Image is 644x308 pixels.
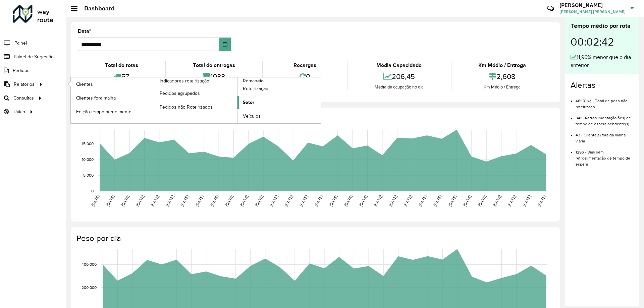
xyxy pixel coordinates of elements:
[77,5,115,12] h2: Dashboard
[559,9,626,15] span: [PERSON_NAME] [PERSON_NAME]
[388,194,398,207] text: [DATE]
[349,84,449,90] div: Média de ocupação no dia
[433,194,442,207] text: [DATE]
[571,80,634,90] h4: Alertas
[82,262,97,267] text: 400,000
[180,194,190,207] text: [DATE]
[71,77,237,123] a: Indicadores roteirização
[82,142,94,146] text: 15,000
[522,194,532,207] text: [DATE]
[477,194,487,207] text: [DATE]
[349,69,449,84] div: 206,45
[571,30,634,53] div: 00:02:42
[160,104,213,111] span: Pedidos não Roteirizados
[571,21,634,30] div: Tempo médio por rota
[167,69,260,84] div: 1033
[83,173,94,177] text: 5,000
[154,86,237,100] a: Pedidos agrupados
[237,96,321,109] a: Setor
[237,110,321,123] a: Veículos
[14,40,27,47] span: Painel
[150,194,160,207] text: [DATE]
[492,194,502,207] text: [DATE]
[135,194,145,207] text: [DATE]
[71,105,154,118] a: Edição tempo atendimento
[453,84,551,90] div: Km Médio / Entrega
[71,77,154,91] a: Clientes
[14,81,35,88] span: Relatórios
[447,194,457,207] text: [DATE]
[314,194,323,207] text: [DATE]
[576,93,634,110] li: 461,01 kg - Total de peso não roteirizado
[91,194,100,207] text: [DATE]
[91,189,94,193] text: 0
[237,82,321,96] a: Roteirização
[453,69,551,84] div: 2,608
[76,234,553,243] h4: Peso por dia
[14,53,54,60] span: Painel de Sugestão
[78,27,91,35] label: Data
[76,108,131,115] span: Edição tempo atendimento
[160,90,200,97] span: Pedidos agrupados
[349,61,449,69] div: Média Capacidade
[210,194,219,207] text: [DATE]
[343,194,353,207] text: [DATE]
[76,81,93,88] span: Clientes
[571,53,634,69] div: 11,96% menor que o dia anterior
[243,99,254,106] span: Setor
[576,144,634,167] li: 1296 - Dias sem retroalimentação de tempo de espera
[358,194,368,207] text: [DATE]
[265,61,345,69] div: Recargas
[120,194,130,207] text: [DATE]
[243,113,261,120] span: Veículos
[269,194,279,207] text: [DATE]
[195,194,204,207] text: [DATE]
[160,77,209,84] span: Indicadores roteirização
[299,194,309,207] text: [DATE]
[373,194,383,207] text: [DATE]
[82,285,97,290] text: 200,000
[328,194,338,207] text: [DATE]
[265,69,345,84] div: 0
[239,194,249,207] text: [DATE]
[154,100,237,114] a: Pedidos não Roteirizados
[559,2,626,8] h3: [PERSON_NAME]
[71,91,154,105] a: Clientes fora malha
[254,194,264,207] text: [DATE]
[219,38,231,51] button: Choose Date
[453,61,551,69] div: Km Médio / Entrega
[76,95,116,102] span: Clientes fora malha
[537,194,546,207] text: [DATE]
[403,194,413,207] text: [DATE]
[576,110,634,127] li: 341 - Retroalimentação(ões) de tempo de espera pendente(s)
[13,67,30,74] span: Pedidos
[79,69,163,84] div: 57
[82,158,94,162] text: 10,000
[462,194,472,207] text: [DATE]
[243,77,264,84] span: Romaneio
[576,127,634,144] li: 43 - Cliente(s) fora da malha viária
[418,194,427,207] text: [DATE]
[79,61,163,69] div: Total de rotas
[507,194,517,207] text: [DATE]
[13,95,34,102] span: Consultas
[13,108,25,115] span: Tático
[105,194,115,207] text: [DATE]
[224,194,234,207] text: [DATE]
[284,194,293,207] text: [DATE]
[243,85,268,92] span: Roteirização
[165,194,175,207] text: [DATE]
[167,61,260,69] div: Total de entregas
[154,77,321,123] a: Romaneio
[543,1,558,16] a: Contato Rápido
